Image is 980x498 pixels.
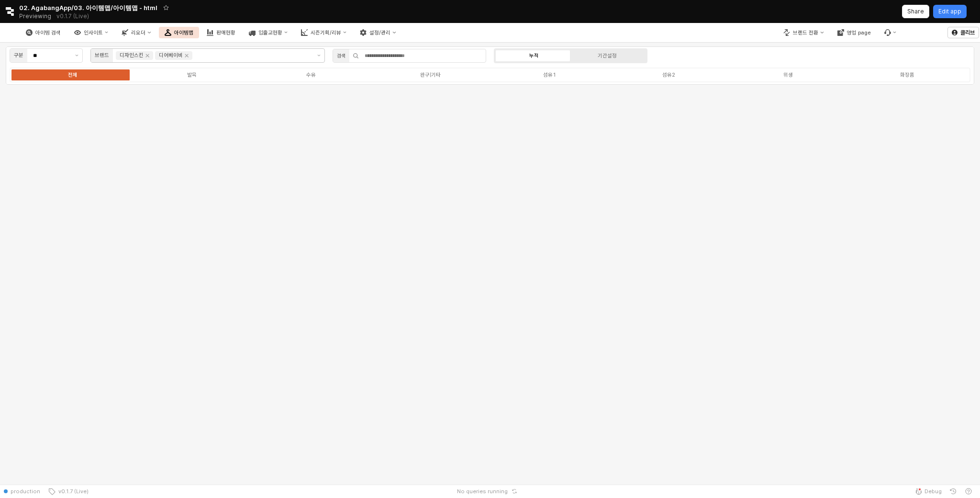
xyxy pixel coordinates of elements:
div: Remove 디어베이비 [185,54,189,57]
button: 영업 page [832,27,877,38]
div: 화장품 [900,72,914,78]
div: 입출고현황 [258,30,282,36]
button: 리오더 [116,27,156,38]
div: 영업 page [847,30,871,36]
div: 시즌기획/리뷰 [311,30,341,36]
div: 완구|기타 [420,72,441,78]
span: 02. AgabangApp/03. 아이템맵/아이템맵 - html [19,3,157,12]
button: v0.1.7 (Live) [44,485,92,498]
div: 브랜드 [95,51,109,60]
p: v0.1.7 (Live) [56,12,89,20]
button: 아이템맵 [159,27,199,38]
button: Releases and History [51,10,94,23]
p: 클리브 [960,29,975,36]
div: Remove 디자인스킨 [145,54,149,57]
span: v0.1.7 (Live) [56,487,89,495]
div: 디어베이비 [159,51,183,60]
button: Add app to favorites [161,3,171,12]
label: 완구|기타 [371,71,490,79]
span: Previewing [19,11,51,21]
button: 아이템 검색 [20,27,67,38]
p: Edit app [938,8,961,15]
div: 브랜드 전환 [793,30,818,36]
span: production [11,487,40,495]
label: 전체 [13,71,132,79]
span: No queries running [457,487,508,495]
label: 발육 [132,71,251,79]
div: 검색 [337,52,345,60]
label: 기간설정 [571,52,645,60]
div: 섬유2 [662,72,675,78]
div: 전체 [68,72,78,78]
div: 수유 [306,72,316,78]
button: Share app [902,5,929,18]
button: 브랜드 전환 [778,27,829,38]
div: 설정/관리 [369,30,390,36]
div: Previewing v0.1.7 (Live) [19,10,94,23]
button: History [946,485,961,498]
label: 섬유2 [609,71,728,79]
div: 누적 [529,53,539,59]
button: 인사이트 [68,27,114,38]
button: Help [961,485,976,498]
label: 누적 [497,52,571,60]
button: 시즌기획/리뷰 [295,27,352,38]
button: 판매현황 [201,27,241,38]
div: 구분 [14,51,23,60]
div: 디자인스킨 [120,51,144,60]
label: 섬유1 [490,71,609,79]
div: 아이템 검색 [35,30,61,36]
label: 화장품 [848,71,967,79]
p: Share [907,8,924,15]
div: 아이템맵 [174,30,193,36]
label: 위생 [729,71,848,79]
div: 버그 제보 및 기능 개선 요청 [879,27,902,38]
button: 제안 사항 표시 [313,49,324,62]
div: 위생 [783,72,793,78]
label: 수유 [252,71,371,79]
div: 리오더 [131,30,145,36]
button: Edit app [933,5,967,18]
button: 제안 사항 표시 [71,49,82,62]
div: 발육 [187,72,197,78]
button: 설정/관리 [354,27,401,38]
button: 입출고현황 [243,27,293,38]
span: Debug [924,487,942,495]
button: Debug [911,485,946,498]
div: 인사이트 [84,30,103,36]
div: 기간설정 [598,53,617,59]
button: 클리브 [947,27,979,38]
button: Reset app state [510,488,519,494]
div: 판매현황 [216,30,235,36]
div: 섬유1 [543,72,556,78]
